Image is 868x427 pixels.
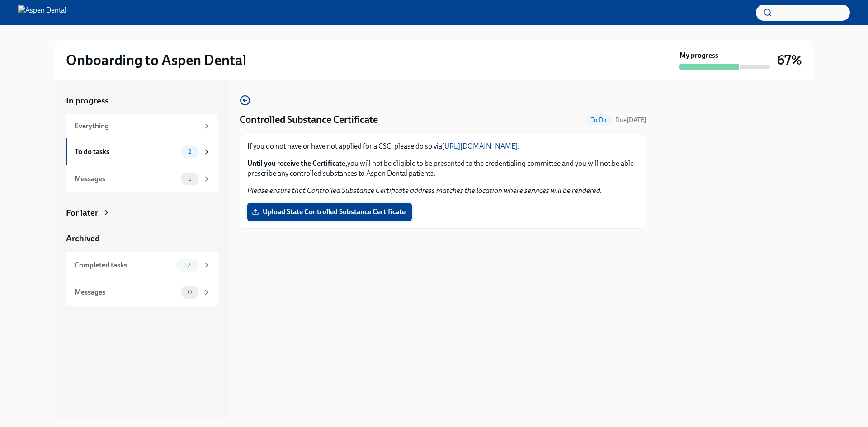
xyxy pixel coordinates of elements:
div: Everything [75,121,199,131]
div: Completed tasks [75,260,173,270]
p: you will not be eligible to be presented to the credentialing committee and you will not be able ... [247,159,639,178]
div: Messages [75,287,177,297]
a: For later [66,207,218,219]
strong: Until you receive the Certificate, [247,159,347,168]
a: To do tasks2 [66,138,218,165]
a: Archived [66,233,218,244]
strong: [DATE] [627,116,646,124]
img: Aspen Dental [18,5,66,20]
span: Due [615,116,646,124]
a: Completed tasks12 [66,252,218,279]
span: Upload State Controlled Substance Certificate [254,207,406,216]
a: Messages0 [66,279,218,306]
p: If you do not have or have not applied for a CSC, please do so via . [247,141,639,151]
span: October 25th, 2025 09:00 [615,116,646,124]
div: For later [66,207,98,219]
div: To do tasks [75,147,177,157]
em: Please ensure that Controlled Substance Certificate address matches the location where services w... [247,186,602,195]
a: Messages1 [66,165,218,192]
strong: My progress [679,51,718,61]
h2: Onboarding to Aspen Dental [66,51,246,69]
span: 0 [182,289,198,296]
label: Upload State Controlled Substance Certificate [247,203,412,221]
a: [URL][DOMAIN_NAME] [442,142,518,150]
h4: Controlled Substance Certificate [240,113,378,127]
span: 1 [183,175,197,182]
span: 2 [183,148,197,155]
a: In progress [66,95,218,107]
span: 12 [179,262,196,268]
span: To Do [586,117,612,123]
h3: 67% [777,52,802,68]
div: Messages [75,174,177,184]
a: Everything [66,114,218,138]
